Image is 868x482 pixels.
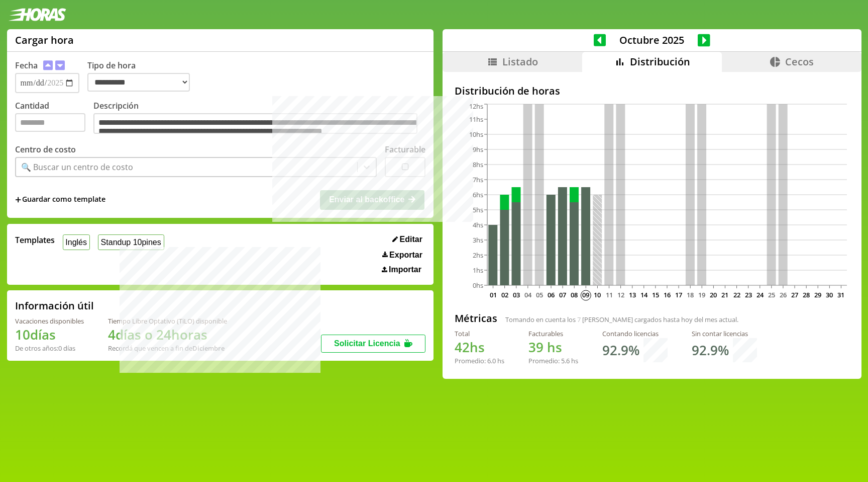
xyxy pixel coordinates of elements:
[63,234,90,250] button: Inglés
[698,290,705,299] text: 19
[15,113,85,132] input: Cantidad
[473,175,483,184] tspan: 7hs
[528,338,544,356] span: 39
[15,316,84,326] div: Vacaciones disponibles
[15,33,74,47] h1: Cargar hora
[473,220,483,229] tspan: 4hs
[473,160,483,169] tspan: 8hs
[692,341,729,359] h1: 92.9 %
[98,234,164,250] button: Standup 10pines
[455,356,504,365] div: Promedio: hs
[473,251,483,260] tspan: 2hs
[108,344,227,353] div: Recordá que vencen a fin de
[473,235,483,245] tspan: 3hs
[15,60,38,71] label: Fecha
[768,290,775,299] text: 25
[528,329,578,338] div: Facturables
[108,316,227,326] div: Tiempo Libre Optativo (TiLO) disponible
[455,311,497,325] h2: Métricas
[321,335,425,353] button: Solicitar Licencia
[640,290,647,299] text: 14
[93,113,417,134] textarea: Descripción
[87,60,198,93] label: Tipo de hora
[473,205,483,214] tspan: 5hs
[379,250,425,260] button: Exportar
[8,8,66,21] img: logotipo
[15,144,76,155] label: Centro de costo
[692,329,757,338] div: Sin contar licencias
[744,290,751,299] text: 23
[803,290,810,299] text: 28
[791,290,798,299] text: 27
[602,329,668,338] div: Contando licencias
[469,102,483,111] tspan: 12hs
[837,290,844,299] text: 31
[602,341,639,359] h1: 92.9 %
[785,55,814,68] span: Cecos
[710,290,717,299] text: 20
[571,290,578,299] text: 08
[756,290,764,299] text: 24
[535,290,542,299] text: 05
[15,194,105,205] span: +Guardar como template
[675,290,682,299] text: 17
[721,290,728,299] text: 21
[21,162,133,173] div: 🔍 Buscar un centro de costo
[617,290,624,299] text: 12
[528,338,578,356] h1: hs
[15,299,94,312] h2: Información útil
[473,145,483,154] tspan: 9hs
[469,130,483,139] tspan: 10hs
[561,356,570,365] span: 5.6
[605,290,612,299] text: 11
[334,339,400,348] span: Solicitar Licencia
[528,356,578,365] div: Promedio: hs
[455,84,849,98] h2: Distribución de horas
[548,290,555,299] text: 06
[826,290,833,299] text: 30
[389,251,422,260] span: Exportar
[687,290,694,299] text: 18
[108,326,227,344] h1: 4 días o 24 horas
[87,73,190,92] select: Tipo de hora
[400,235,422,244] span: Editar
[664,290,671,299] text: 16
[192,344,225,353] b: Diciembre
[473,266,483,275] tspan: 1hs
[473,281,483,290] tspan: 0hs
[628,290,635,299] text: 13
[606,33,698,47] span: Octubre 2025
[559,290,566,299] text: 07
[455,338,504,356] h1: hs
[473,190,483,199] tspan: 6hs
[385,144,425,155] label: Facturable
[15,100,93,137] label: Cantidad
[652,290,659,299] text: 15
[15,194,21,205] span: +
[469,115,483,124] tspan: 11hs
[582,290,589,299] text: 09
[389,234,425,245] button: Editar
[630,55,690,68] span: Distribución
[487,356,496,365] span: 6.0
[15,234,55,246] span: Templates
[455,338,470,356] span: 42
[15,326,84,344] h1: 10 días
[512,290,519,299] text: 03
[814,290,821,299] text: 29
[15,344,84,353] div: De otros años: 0 días
[389,265,421,274] span: Importar
[502,55,538,68] span: Listado
[594,290,601,299] text: 10
[489,290,496,299] text: 01
[93,100,425,137] label: Descripción
[501,290,508,299] text: 02
[577,315,581,324] span: 7
[779,290,786,299] text: 26
[505,315,738,324] span: Tomando en cuenta los [PERSON_NAME] cargados hasta hoy del mes actual.
[524,290,531,299] text: 04
[733,290,740,299] text: 22
[455,329,504,338] div: Total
